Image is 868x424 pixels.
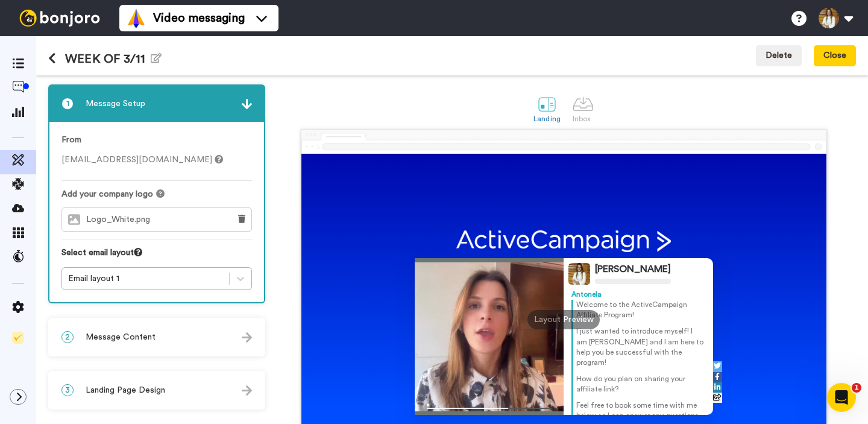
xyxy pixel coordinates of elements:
img: Profile image for Amy [34,7,54,26]
div: Amy says… [10,130,231,248]
h1: [PERSON_NAME] [58,6,137,15]
p: Welcome to the ActiveCampaign Affiliate Program! [576,300,705,320]
button: Upload attachment [57,332,67,341]
button: Send a message… [206,327,226,346]
div: Select email layout [61,247,252,267]
a: Inbox [567,87,600,129]
span: Add your company logo [61,188,153,200]
span: Landing Page Design [86,384,165,396]
textarea: Message… [10,306,231,327]
div: Inbox [573,115,594,123]
b: [PERSON_NAME] could introduce a new feature or function that would help your business, what would... [19,168,186,213]
div: So we can help you faster, please tell us which product you need help with! [37,85,219,108]
span: 1 [61,98,74,110]
img: arrow.svg [242,385,252,396]
div: Close [212,5,233,27]
img: arrow.svg [242,332,252,343]
span: [EMAIL_ADDRESS][DOMAIN_NAME] [61,156,223,164]
div: Hi [PERSON_NAME],I’d love to ask you a quick question: I[PERSON_NAME] could introduce a new featu... [10,130,198,222]
div: Email layout 1 [68,273,223,285]
img: Profile Image [568,263,590,285]
button: Start recording [77,332,86,341]
span: Message Setup [86,98,145,110]
div: 3Landing Page Design [48,371,265,410]
p: How do you plan on sharing your affiliate link? [576,374,705,394]
img: player-controls-full.svg [415,397,564,415]
button: go back [8,5,31,28]
img: arrow.svg [242,99,252,109]
h1: WEEK OF 3/11 [48,52,162,66]
img: Checklist.svg [12,332,24,344]
img: bj-logo-header-white.svg [14,10,105,27]
label: From [61,134,81,147]
img: 548b2e8a-f7b4-481f-9919-25a2f52a143b [456,230,670,252]
div: [PERSON_NAME] • Just now [19,224,120,232]
span: 3 [61,384,74,396]
span: 2 [61,331,74,343]
span: Video messaging [153,10,245,27]
a: Landing [527,87,567,129]
button: Home [189,5,212,28]
span: Message Content [86,331,156,343]
div: I’d love to ask you a quick question: I [19,156,188,215]
div: Layout Preview [527,310,600,329]
div: 2Message Content [48,318,265,356]
button: Emoji picker [19,332,28,341]
div: Landing [533,115,561,123]
span: Logo_White.png [86,215,156,225]
button: Delete [756,45,802,67]
span: 1 [852,383,861,393]
div: Hi [PERSON_NAME], [19,138,188,150]
button: Close [814,45,856,67]
img: vm-color.svg [127,8,146,28]
button: Gif picker [38,332,48,341]
p: I just wanted to introduce myself! I am [PERSON_NAME] and I am here to help you be successful wit... [576,326,705,368]
iframe: Intercom live chat [827,383,856,412]
div: Antonela [571,290,705,300]
p: Active over [DATE] [58,15,131,27]
div: [PERSON_NAME] [595,264,671,275]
